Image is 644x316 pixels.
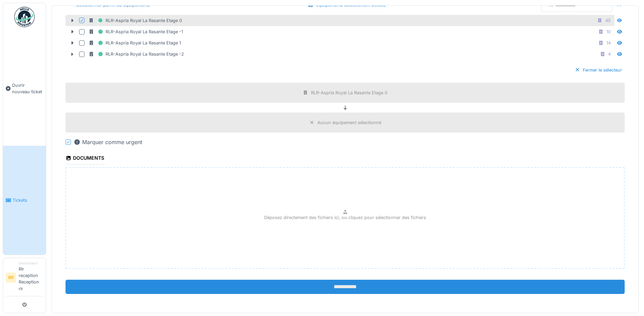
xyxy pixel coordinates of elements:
a: Tickets [3,146,46,254]
div: 4 [608,51,611,57]
li: RR [6,273,16,283]
span: Ouvrir nouveau ticket [12,82,43,95]
div: RLR-Aspria Royal La Rasante Etage -1 [89,27,183,36]
li: Rlr reception Reception rlr [19,261,43,295]
span: Tickets [13,197,43,203]
div: RLR-Aspria Royal La Rasante Etage 1 [89,39,181,47]
div: Fermer le sélecteur [572,65,625,75]
div: 45 [605,17,611,24]
a: RR DemandeurRlr reception Reception rlr [6,261,43,296]
div: Marquer comme urgent [74,138,142,146]
div: RLR-Aspria Royal La Rasante Etage -2 [89,50,184,58]
p: Déposez directement des fichiers ici, ou cliquez pour sélectionner des fichiers [264,214,426,221]
div: Demandeur [19,261,43,266]
div: RLR-Aspria Royal La Rasante Etage 0 [311,90,387,96]
div: Aucun équipement sélectionné [317,119,381,126]
div: Documents [66,153,104,164]
div: 14 [606,40,611,46]
div: RLR-Aspria Royal La Rasante Etage 0 [89,16,182,25]
img: Badge_color-CXgf-gQk.svg [14,7,35,27]
a: Ouvrir nouveau ticket [3,31,46,146]
div: 10 [606,28,611,35]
